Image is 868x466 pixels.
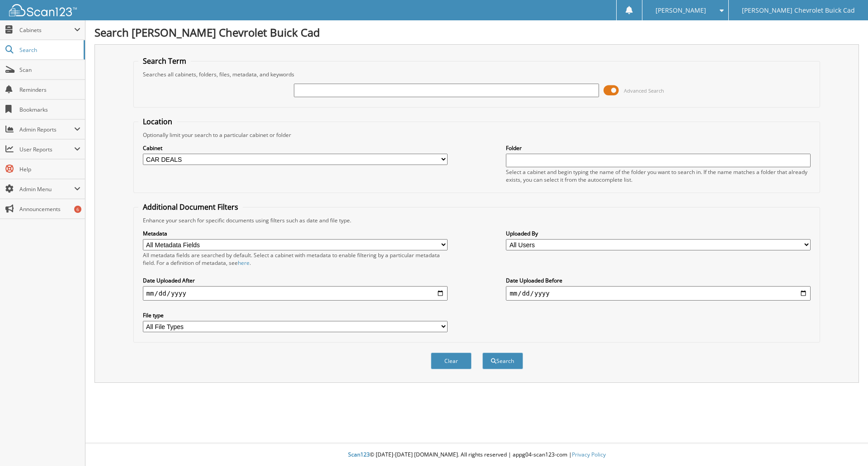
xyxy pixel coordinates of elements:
div: 6 [74,206,81,213]
h1: Search [PERSON_NAME] Chevrolet Buick Cad [94,25,859,40]
div: All metadata fields are searched by default. Select a cabinet with metadata to enable filtering b... [143,251,448,267]
input: start [143,286,448,301]
a: here [238,259,250,267]
button: Search [482,353,523,369]
div: Searches all cabinets, folders, files, metadata, and keywords [138,71,816,78]
img: scan123-logo-white.svg [9,4,77,16]
span: Advanced Search [624,87,664,94]
legend: Search Term [138,56,191,66]
label: Folder [506,144,811,152]
span: Help [19,165,80,173]
span: Search [19,46,79,54]
a: Privacy Policy [572,451,606,458]
span: Reminders [19,86,80,94]
span: User Reports [19,146,74,153]
span: Admin Reports [19,126,74,133]
div: Optionally limit your search to a particular cabinet or folder [138,131,816,139]
span: Bookmarks [19,106,80,113]
span: Scan [19,66,80,74]
legend: Additional Document Filters [138,202,243,212]
label: Uploaded By [506,230,811,237]
label: Metadata [143,230,448,237]
span: Cabinets [19,26,74,34]
label: Date Uploaded After [143,277,448,284]
span: Announcements [19,205,80,213]
legend: Location [138,117,177,127]
span: [PERSON_NAME] [656,8,706,13]
div: © [DATE]-[DATE] [DOMAIN_NAME]. All rights reserved | appg04-scan123-com | [85,444,868,466]
button: Clear [431,353,472,369]
iframe: Chat Widget [823,423,868,466]
label: Cabinet [143,144,448,152]
span: [PERSON_NAME] Chevrolet Buick Cad [742,8,855,13]
span: Scan123 [348,451,370,458]
div: Select a cabinet and begin typing the name of the folder you want to search in. If the name match... [506,168,811,184]
div: Enhance your search for specific documents using filters such as date and file type. [138,217,816,224]
span: Admin Menu [19,185,74,193]
label: Date Uploaded Before [506,277,811,284]
label: File type [143,311,448,319]
input: end [506,286,811,301]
